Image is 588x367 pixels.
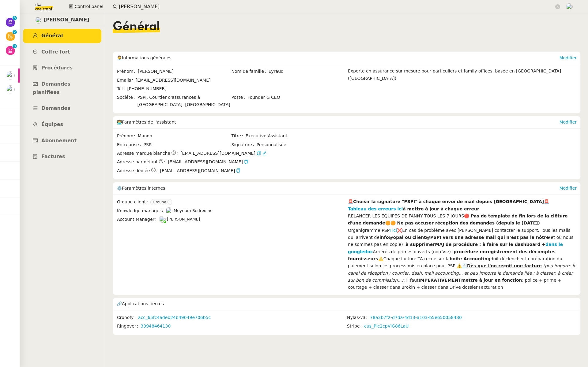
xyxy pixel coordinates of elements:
u: Dès que l'on reçoit une facture [467,263,542,268]
span: [EMAIL_ADDRESS][DOMAIN_NAME] [160,167,241,174]
input: Rechercher [119,3,554,11]
a: 78a3b7f2-d7da-4d13-a103-b5e650058430 [370,314,462,321]
em: (peu importe le canal de réception : courrier, dash, mail accounting... et peu importe la demande... [348,263,576,283]
div: 🧑‍💼 [117,52,559,64]
nz-badge-sup: 3 [13,16,17,20]
span: Emails [117,77,136,84]
img: users%2Fa6PbEmLwvGXylUqKytRPpDpAx153%2Favatar%2Ffanny.png [35,17,42,24]
span: Prénom [117,132,138,139]
a: Demandes [23,101,101,116]
span: Adresse marque blanche [117,150,170,157]
span: Executive Assistant [246,132,345,139]
strong: ❌ [397,228,402,233]
div: Organigramme PSP En cas de problème avec [PERSON_NAME] contacter le support. Tous les mails qui a... [348,227,577,291]
span: Account Manager [117,216,159,223]
span: Titre [232,132,246,139]
span: Tél [117,85,127,92]
span: Founder & CEO [247,94,345,101]
nz-badge-sup: 2 [13,30,17,34]
img: users%2FNTfmycKsCFdqp6LX6USf2FmuPJo2%2Favatar%2Fprofile-pic%20(1).png [159,216,166,223]
a: dans le googledoc [348,242,563,254]
a: Abonnement [23,134,101,148]
span: Paramètres de l'assistant [122,120,176,124]
span: Personnalisée [257,141,286,148]
span: Adresse dédiée [117,167,150,174]
span: [PERSON_NAME] [138,68,231,75]
a: Général [23,29,101,43]
div: 🔗 [117,298,577,310]
span: Factures [41,154,65,159]
a: 33948464130 [141,323,171,330]
a: Modifier [559,55,577,60]
p: 2 [13,30,16,35]
span: Général [41,33,63,39]
span: Demandes [41,105,70,111]
img: users%2FaellJyylmXSg4jqeVbanehhyYJm1%2Favatar%2Fprofile-pic%20(4).png [566,3,573,10]
strong: 🔴 Pas de template de fin lors de la clôture d'une demande🟠🟠 Ne pas accuser réception des demandes... [348,213,568,225]
a: Procédures [23,61,101,75]
span: [PERSON_NAME] [44,16,89,24]
span: Poste [232,94,248,101]
a: Tableau des erreurs ici [348,206,403,211]
button: Control panel [65,2,107,11]
a: Coffre fort [23,45,101,59]
span: Applications tierces [122,301,164,306]
span: Nylas-v3 [347,314,370,321]
span: Cronofy [117,314,138,321]
span: Procédures [41,65,73,71]
img: users%2FaellJyylmXSg4jqeVbanehhyYJm1%2Favatar%2Fprofile-pic%20(4).png [166,207,172,214]
div: ⚙️ [117,182,559,195]
img: users%2Fa6PbEmLwvGXylUqKytRPpDpAx153%2Favatar%2Ffanny.png [6,85,15,94]
span: Demandes planifiées [33,81,70,95]
span: Manon [138,132,231,139]
a: acc_65fc4adeb24b49049e706b5c [138,314,211,321]
div: RELANCER LES ÉQUIPES DE FANNY TOUS LES 7 JOURS [348,213,577,227]
strong: procédure enregistrement des décomptes fournisseurs [348,249,556,261]
span: Société [117,94,137,108]
strong: info@opal ou client@PSPI vers une adresse mail qui n’est pas la nôtre [379,235,549,240]
span: Coffre fort [41,49,70,55]
span: [PERSON_NAME] [167,217,200,221]
span: [EMAIL_ADDRESS][DOMAIN_NAME] [136,78,211,83]
span: Groupe client [117,198,150,206]
span: Meyriam Bedredine [174,208,213,213]
a: Demandes planifiées [23,77,101,99]
img: users%2Fmiw3nPNHsLZd1PCHXkbEkkiDPlJ3%2Favatar%2F50dfdc7a-3a26-4082-99e3-a28abd73fd1a [6,71,15,80]
strong: mettre à jour en fonction [419,278,522,283]
span: Control panel [74,3,103,10]
span: Informations générales [122,55,171,60]
strong: boite Accounting [450,256,491,261]
div: Experte en assurance sur mesure pour particuliers et family offices, basée en [GEOGRAPHIC_DATA] (... [348,68,577,109]
a: cus_Plc2cpVlG86LaU [364,323,409,330]
span: Ringover [117,323,141,330]
a: I ici [390,228,397,233]
strong: à mettre à jour à chaque erreur [403,206,479,211]
nz-badge-sup: 3 [13,44,17,48]
span: Général [113,21,160,33]
a: Modifier [559,120,577,124]
p: 3 [13,44,16,50]
span: Signature [232,141,257,148]
span: Nom de famille [232,68,269,75]
a: Équipes [23,117,101,132]
a: Modifier [559,186,577,191]
div: 🧑‍💻 [117,116,559,128]
span: PSPI [143,141,231,148]
span: Eyraud [269,68,345,75]
span: Abonnement [41,138,77,143]
span: Prénom [117,68,138,75]
span: PSPI, Courtier d'assurances à [GEOGRAPHIC_DATA], [GEOGRAPHIC_DATA] [137,94,231,108]
span: Équipes [41,121,63,127]
span: Paramètres internes [122,186,165,191]
span: Knowledge manager [117,207,166,214]
span: Adresse par défaut [117,158,158,165]
span: Entreprise [117,141,143,148]
span: [EMAIL_ADDRESS][DOMAIN_NAME] [180,150,255,157]
strong: 🚨Choisir la signature "PSPI" à chaque envoi de mail depuis [GEOGRAPHIC_DATA]🚨 [348,199,549,204]
u: IMPERATIVEMENT [419,278,461,283]
span: [PHONE_NUMBER] [127,86,166,91]
span: Stripe [347,323,364,330]
p: 3 [13,16,16,21]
